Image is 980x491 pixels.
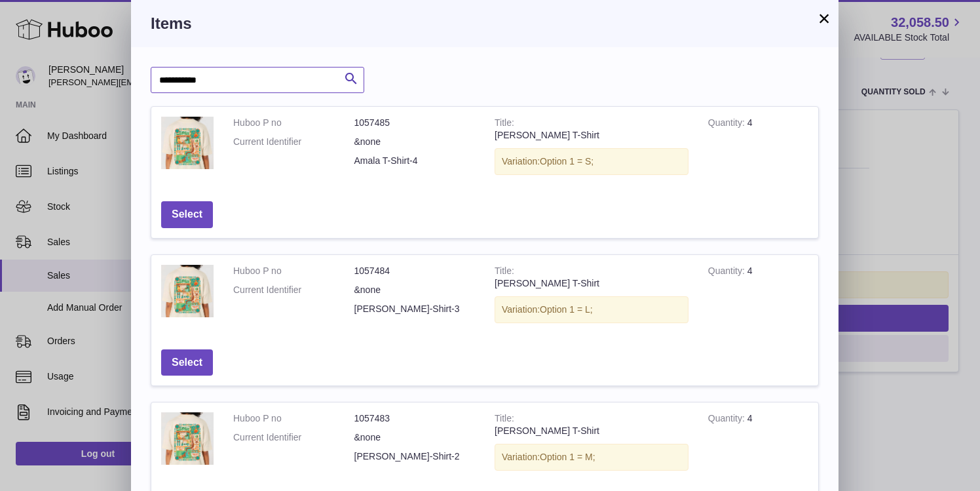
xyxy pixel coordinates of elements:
[233,265,354,277] dt: Huboo P no
[161,265,214,317] img: Amala Chai T-Shirt
[540,156,594,167] span: Option 1 = S;
[495,413,514,427] strong: Title
[495,148,688,175] div: Variation:
[540,452,595,462] span: Option 1 = M;
[708,413,747,427] strong: Quantity
[233,431,354,444] dt: Current Identifier
[161,412,214,465] img: Amala Chai T-Shirt
[354,450,476,463] dd: [PERSON_NAME]-Shirt-2
[233,412,354,425] dt: Huboo P no
[151,13,819,34] h3: Items
[816,10,832,26] button: ×
[495,277,688,290] div: [PERSON_NAME] T-Shirt
[495,129,688,142] div: [PERSON_NAME] T-Shirt
[698,255,818,340] td: 4
[354,265,476,277] dd: 1057484
[161,201,213,228] button: Select
[161,117,214,169] img: Amala Chai T-Shirt
[708,265,747,279] strong: Quantity
[495,425,688,437] div: [PERSON_NAME] T-Shirt
[354,431,476,444] dd: &none
[233,284,354,296] dt: Current Identifier
[354,412,476,425] dd: 1057483
[233,117,354,129] dt: Huboo P no
[495,444,688,471] div: Variation:
[495,296,688,323] div: Variation:
[540,304,593,315] span: Option 1 = L;
[698,107,818,191] td: 4
[233,136,354,148] dt: Current Identifier
[354,155,476,167] dd: Amala T-Shirt-4
[354,284,476,296] dd: &none
[161,349,213,376] button: Select
[495,117,514,131] strong: Title
[354,136,476,148] dd: &none
[698,403,818,487] td: 4
[495,265,514,279] strong: Title
[708,117,747,131] strong: Quantity
[354,117,476,129] dd: 1057485
[354,303,476,315] dd: [PERSON_NAME]-Shirt-3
